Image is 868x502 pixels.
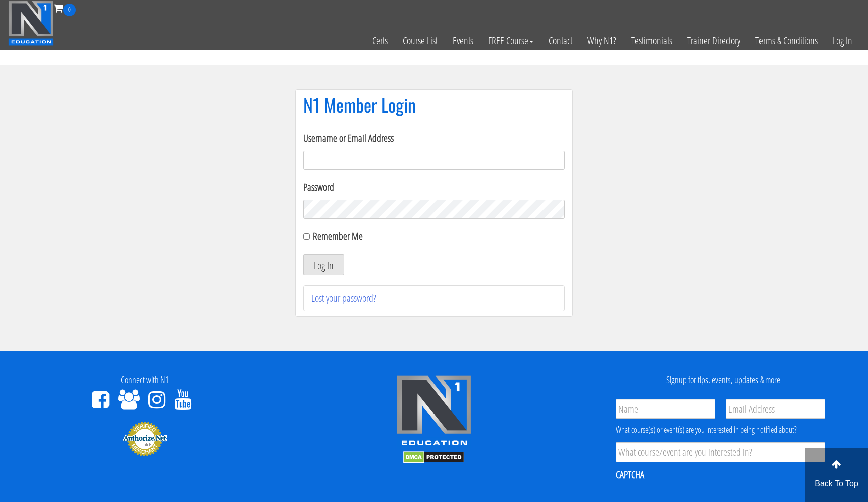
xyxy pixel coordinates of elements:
a: Certs [365,16,395,65]
a: Course List [395,16,445,65]
p: Back To Top [805,478,868,490]
label: CAPTCHA [616,468,644,481]
label: Password [303,180,565,195]
label: Remember Me [313,229,363,243]
a: Lost your password? [311,291,376,305]
a: Events [445,16,481,65]
h1: N1 Member Login [303,95,565,115]
div: What course(s) or event(s) are you interested in being notified about? [616,424,825,436]
a: 0 [54,1,76,15]
input: What course/event are you interested in? [616,442,825,462]
a: Terms & Conditions [748,16,825,65]
img: Authorize.Net Merchant - Click to Verify [122,421,167,457]
button: Log In [303,254,344,275]
img: n1-education [8,1,54,46]
a: Trainer Directory [680,16,748,65]
a: Why N1? [580,16,624,65]
h4: Connect with N1 [8,375,282,385]
a: FREE Course [481,16,541,65]
a: Testimonials [624,16,680,65]
img: DMCA.com Protection Status [403,451,464,463]
label: Username or Email Address [303,131,565,146]
h4: Signup for tips, events, updates & more [586,375,860,385]
input: Email Address [726,399,825,419]
a: Contact [541,16,580,65]
a: Log In [825,16,860,65]
img: n1-edu-logo [396,375,472,449]
input: Name [616,399,715,419]
span: 0 [63,4,76,16]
